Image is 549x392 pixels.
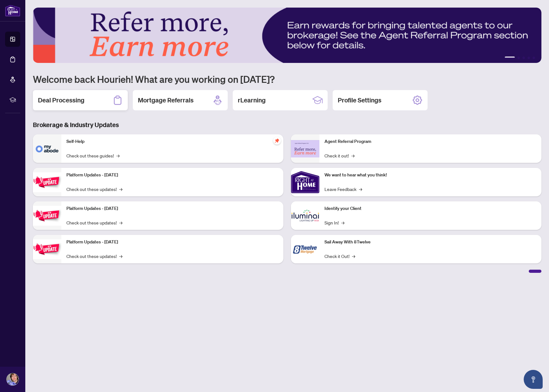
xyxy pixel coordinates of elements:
[324,152,355,159] a: Check it out!→
[505,57,515,59] button: 1
[66,239,278,246] p: Platform Updates - [DATE]
[33,8,541,63] img: Slide 0
[33,239,61,259] img: Platform Updates - June 23, 2025
[119,186,122,193] span: →
[352,253,355,260] span: →
[359,186,362,193] span: →
[324,172,536,179] p: We want to hear what you think!
[324,219,344,226] a: Sign In!→
[66,172,278,179] p: Platform Updates - [DATE]
[341,219,344,226] span: →
[527,57,530,59] button: 4
[33,206,61,226] img: Platform Updates - July 8, 2025
[238,96,266,105] h2: rLearning
[324,205,536,212] p: Identify your Client
[66,253,122,260] a: Check out these updates!→
[33,120,541,129] h3: Brokerage & Industry Updates
[291,168,319,196] img: We want to hear what you think!
[38,96,84,105] h2: Deal Processing
[119,253,122,260] span: →
[291,201,319,230] img: Identify your Client
[324,253,355,260] a: Check it Out!→
[324,239,536,246] p: Sail Away With 8Twelve
[66,152,120,159] a: Check out these guides!→
[66,186,122,193] a: Check out these updates!→
[324,138,536,145] p: Agent Referral Program
[273,137,281,144] span: pushpin
[524,370,543,389] button: Open asap
[33,134,61,163] img: Self-Help
[7,373,19,385] img: Profile Icon
[66,205,278,212] p: Platform Updates - [DATE]
[351,152,355,159] span: →
[33,172,61,192] img: Platform Updates - July 21, 2025
[116,152,120,159] span: →
[522,57,525,59] button: 3
[66,219,122,226] a: Check out these updates!→
[291,140,319,157] img: Agent Referral Program
[5,5,20,16] img: logo
[533,57,535,59] button: 5
[324,186,362,193] a: Leave Feedback→
[119,219,122,226] span: →
[138,96,194,105] h2: Mortgage Referrals
[338,96,381,105] h2: Profile Settings
[66,138,278,145] p: Self-Help
[517,57,520,59] button: 2
[33,73,541,85] h1: Welcome back Hourieh! What are you working on [DATE]?
[291,235,319,263] img: Sail Away With 8Twelve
